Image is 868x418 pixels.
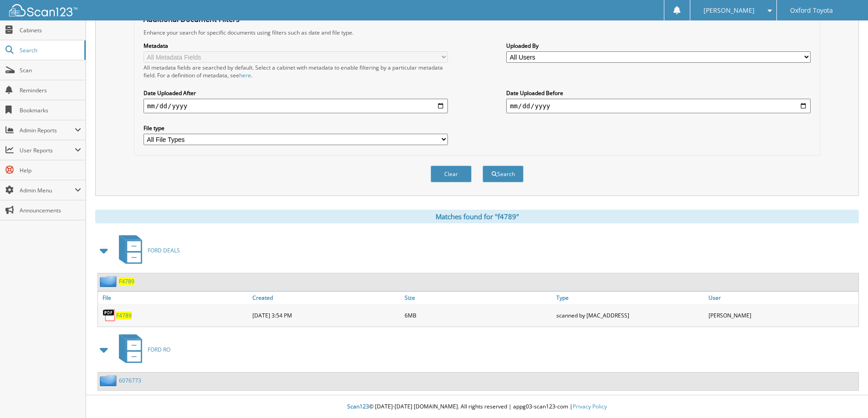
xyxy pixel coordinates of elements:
img: scan123-logo-white.svg [9,4,77,16]
label: File type [144,124,448,132]
label: Date Uploaded After [144,89,448,97]
iframe: Chat Widget [822,374,868,418]
span: [PERSON_NAME] [704,8,755,13]
a: FORD DEALS [113,232,180,268]
div: scanned by [MAC_ADDRESS] [554,306,706,324]
button: Clear [431,166,472,182]
span: User Reports [20,146,75,154]
div: Enhance your search for specific documents using filters such as date and file type. [139,29,815,36]
span: Help [20,166,81,174]
a: Privacy Policy [573,403,607,410]
span: Admin Menu [20,186,75,194]
button: Search [483,166,524,182]
span: Announcements [20,206,81,214]
div: © [DATE]-[DATE] [DOMAIN_NAME]. All rights reserved | appg03-scan123-com | [86,396,868,418]
a: F4789 [116,312,132,319]
div: Matches found for "f4789" [95,210,859,223]
div: 6MB [402,306,555,324]
a: F4789 [119,277,134,285]
a: here [239,71,251,79]
a: 6076773 [119,377,141,384]
label: Date Uploaded Before [506,89,811,97]
div: [DATE] 3:54 PM [250,306,402,324]
a: User [706,292,858,304]
div: [PERSON_NAME] [706,306,858,324]
input: start [144,99,448,113]
a: Size [402,292,555,304]
img: folder2.png [100,276,119,287]
a: Created [250,292,402,304]
span: FORD RO [148,346,170,353]
div: All metadata fields are searched by default. Select a cabinet with metadata to enable filtering b... [144,64,448,79]
span: Admin Reports [20,126,75,134]
img: PDF.png [103,308,116,322]
span: Oxford Toyota [790,8,833,13]
span: Search [20,46,80,54]
span: Bookmarks [20,106,81,114]
span: Scan [20,66,81,74]
label: Uploaded By [506,42,811,50]
span: Cabinets [20,26,81,34]
a: Type [554,292,706,304]
span: Scan123 [347,403,369,410]
span: Reminders [20,86,81,94]
label: Metadata [144,42,448,50]
a: FORD RO [113,332,170,368]
img: folder2.png [100,375,119,386]
a: File [98,292,250,304]
input: end [506,99,811,113]
span: FORD DEALS [148,247,180,254]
